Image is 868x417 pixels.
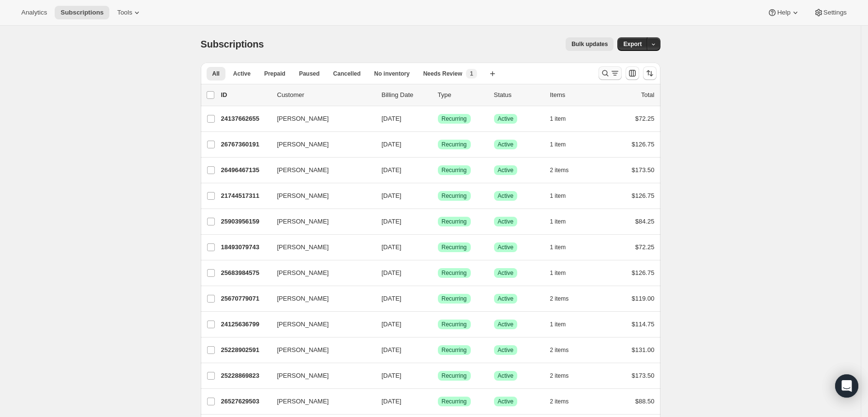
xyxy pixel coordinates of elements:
[635,398,655,405] span: $88.50
[643,66,657,80] button: Sort the results
[382,141,402,148] span: [DATE]
[271,317,368,332] button: [PERSON_NAME]
[382,166,402,174] span: [DATE]
[632,192,655,199] span: $126.75
[632,346,655,353] span: $131.00
[550,269,566,277] span: 1 item
[550,372,569,380] span: 2 items
[221,343,655,357] div: 25228902591[PERSON_NAME][DATE]SuccessRecurringSuccessActive2 items$131.00
[277,294,329,304] span: [PERSON_NAME]
[498,269,514,277] span: Active
[632,372,655,379] span: $173.50
[550,369,580,383] button: 2 items
[374,70,409,78] span: No inventory
[485,67,500,80] button: Create new view
[277,371,329,381] span: [PERSON_NAME]
[835,374,858,398] div: Open Intercom Messenger
[808,6,853,19] button: Settings
[632,269,655,276] span: $126.75
[221,217,269,226] p: 25903956159
[438,90,486,100] div: Type
[221,318,655,331] div: 24125636799[PERSON_NAME][DATE]SuccessRecurringSuccessActive1 item$114.75
[60,9,104,16] span: Subscriptions
[550,90,599,100] div: Items
[550,295,569,303] span: 2 items
[221,369,655,383] div: 25228869823[PERSON_NAME][DATE]SuccessRecurringSuccessActive2 items$173.50
[550,241,577,254] button: 1 item
[498,115,514,123] span: Active
[221,345,269,355] p: 25228902591
[550,112,577,126] button: 1 item
[221,397,269,406] p: 26527629503
[632,321,655,328] span: $114.75
[382,192,402,199] span: [DATE]
[212,70,220,78] span: All
[221,241,655,254] div: 18493079743[PERSON_NAME][DATE]SuccessRecurringSuccessActive1 item$72.25
[442,115,467,123] span: Recurring
[221,90,655,100] div: IDCustomerBilling DateTypeStatusItemsTotal
[271,137,368,152] button: [PERSON_NAME]
[442,269,467,277] span: Recurring
[382,398,402,405] span: [DATE]
[442,141,467,148] span: Recurring
[277,140,329,149] span: [PERSON_NAME]
[55,6,109,19] button: Subscriptions
[277,242,329,252] span: [PERSON_NAME]
[277,217,329,226] span: [PERSON_NAME]
[762,6,806,19] button: Help
[550,266,577,280] button: 1 item
[571,40,608,48] span: Bulk updates
[277,320,329,329] span: [PERSON_NAME]
[498,141,514,148] span: Active
[382,90,430,100] p: Billing Date
[221,320,269,329] p: 24125636799
[632,166,655,174] span: $173.50
[550,189,577,203] button: 1 item
[271,162,368,178] button: [PERSON_NAME]
[271,368,368,384] button: [PERSON_NAME]
[777,9,790,16] span: Help
[221,138,655,151] div: 26767360191[PERSON_NAME][DATE]SuccessRecurringSuccessActive1 item$126.75
[221,242,269,252] p: 18493079743
[271,265,368,281] button: [PERSON_NAME]
[550,192,566,200] span: 1 item
[201,39,264,49] span: Subscriptions
[271,342,368,358] button: [PERSON_NAME]
[221,395,655,408] div: 26527629503[PERSON_NAME][DATE]SuccessRecurringSuccessActive2 items$88.50
[382,295,402,302] span: [DATE]
[221,112,655,126] div: 24137662655[PERSON_NAME][DATE]SuccessRecurringSuccessActive1 item$72.25
[550,163,580,177] button: 2 items
[117,9,132,16] span: Tools
[271,394,368,409] button: [PERSON_NAME]
[382,218,402,225] span: [DATE]
[442,192,467,200] span: Recurring
[271,291,368,306] button: [PERSON_NAME]
[550,398,569,405] span: 2 items
[221,191,269,201] p: 21744517311
[442,243,467,251] span: Recurring
[264,70,285,78] span: Prepaid
[626,66,639,80] button: Customize table column order and visibility
[382,321,402,328] span: [DATE]
[550,138,577,151] button: 1 item
[641,90,654,100] p: Total
[221,371,269,381] p: 25228869823
[550,215,577,228] button: 1 item
[442,166,467,174] span: Recurring
[442,295,467,303] span: Recurring
[550,395,580,408] button: 2 items
[550,343,580,357] button: 2 items
[221,165,269,175] p: 26496467135
[221,163,655,177] div: 26496467135[PERSON_NAME][DATE]SuccessRecurringSuccessActive2 items$173.50
[498,192,514,200] span: Active
[277,114,329,124] span: [PERSON_NAME]
[221,114,269,124] p: 24137662655
[221,266,655,280] div: 25683984575[PERSON_NAME][DATE]SuccessRecurringSuccessActive1 item$126.75
[382,115,402,122] span: [DATE]
[221,140,269,149] p: 26767360191
[382,269,402,276] span: [DATE]
[498,295,514,303] span: Active
[498,243,514,251] span: Active
[221,215,655,228] div: 25903956159[PERSON_NAME][DATE]SuccessRecurringSuccessActive1 item$84.25
[442,346,467,354] span: Recurring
